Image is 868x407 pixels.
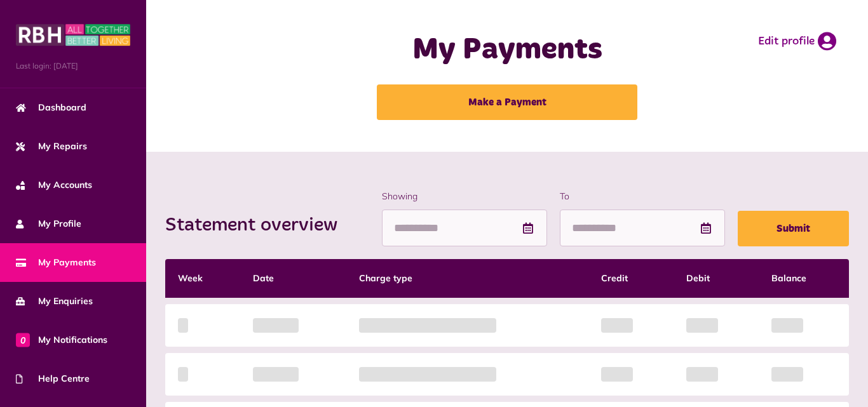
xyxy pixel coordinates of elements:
[16,333,30,347] span: 0
[16,372,90,385] span: Help Centre
[339,32,675,69] h1: My Payments
[16,256,96,269] span: My Payments
[16,140,87,153] span: My Repairs
[16,295,93,308] span: My Enquiries
[16,217,81,230] span: My Profile
[16,333,107,347] span: My Notifications
[16,101,86,114] span: Dashboard
[377,84,637,120] a: Make a Payment
[758,32,836,51] a: Edit profile
[16,60,130,72] span: Last login: [DATE]
[16,178,92,192] span: My Accounts
[16,22,130,48] img: MyRBH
